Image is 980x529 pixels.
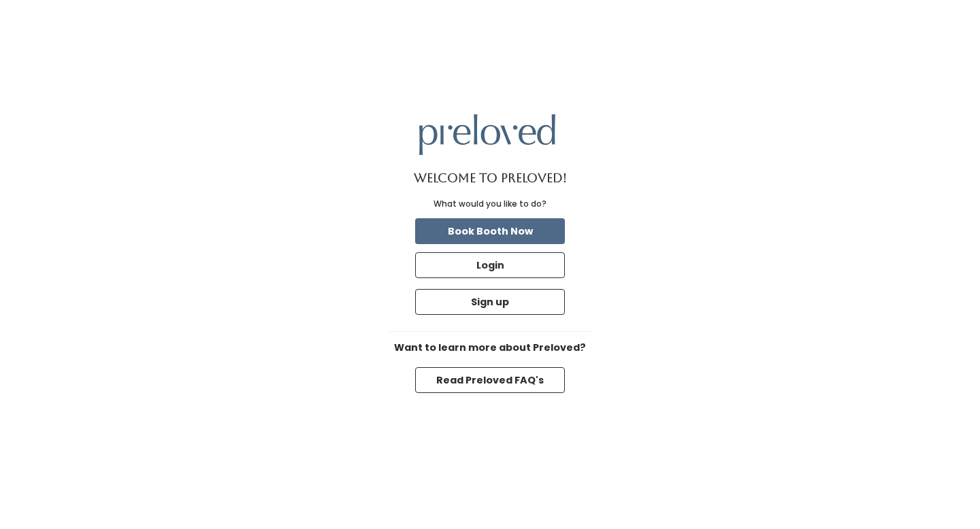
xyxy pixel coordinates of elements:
[434,198,546,210] div: What would you like to do?
[415,252,565,278] button: Login
[414,171,567,185] h1: Welcome to Preloved!
[415,289,565,315] button: Sign up
[419,114,555,154] img: preloved logo
[412,250,568,281] a: Login
[415,218,565,244] button: Book Booth Now
[415,367,565,393] button: Read Preloved FAQ's
[388,343,592,354] h6: Want to learn more about Preloved?
[412,286,568,318] a: Sign up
